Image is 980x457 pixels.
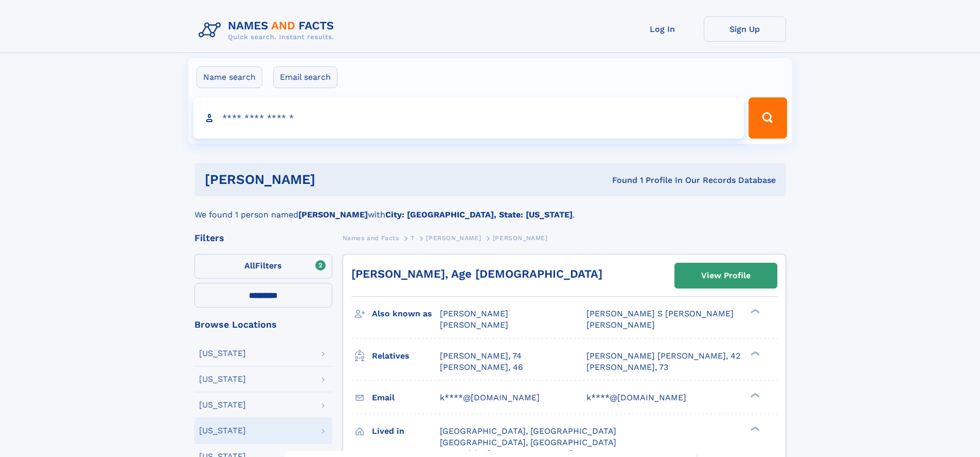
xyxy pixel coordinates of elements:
[193,97,744,139] input: search input
[199,375,246,383] div: [US_STATE]
[440,320,508,330] span: [PERSON_NAME]
[194,233,332,243] div: Filters
[411,234,415,242] span: T
[351,267,602,280] a: [PERSON_NAME], Age [DEMOGRAPHIC_DATA]
[372,347,440,365] h3: Relatives
[411,231,415,244] a: T
[440,362,523,373] a: [PERSON_NAME], 46
[586,362,668,373] a: [PERSON_NAME], 73
[298,210,368,219] b: [PERSON_NAME]
[199,427,246,435] div: [US_STATE]
[199,401,246,409] div: [US_STATE]
[343,231,399,244] a: Names and Facts
[440,437,616,447] span: [GEOGRAPHIC_DATA], [GEOGRAPHIC_DATA]
[199,349,246,358] div: [US_STATE]
[197,66,262,88] label: Name search
[621,16,704,42] a: Log In
[748,350,760,357] div: ❯
[372,305,440,323] h3: Also known as
[440,350,522,362] a: [PERSON_NAME], 74
[426,231,481,244] a: [PERSON_NAME]
[701,264,751,287] div: View Profile
[586,350,740,362] a: [PERSON_NAME] [PERSON_NAME], 42
[704,16,786,42] a: Sign Up
[493,234,548,242] span: [PERSON_NAME]
[749,97,787,139] button: Search Button
[385,210,573,219] b: City: [GEOGRAPHIC_DATA], State: [US_STATE]
[194,254,332,279] label: Filters
[586,309,734,318] span: [PERSON_NAME] S [PERSON_NAME]
[372,422,440,440] h3: Lived in
[194,16,343,44] img: Logo Names and Facts
[194,320,332,329] div: Browse Locations
[748,425,760,432] div: ❯
[748,392,760,398] div: ❯
[748,308,760,315] div: ❯
[205,173,464,186] h1: [PERSON_NAME]
[194,196,786,221] div: We found 1 person named with .
[372,389,440,407] h3: Email
[440,309,508,318] span: [PERSON_NAME]
[440,426,616,436] span: [GEOGRAPHIC_DATA], [GEOGRAPHIC_DATA]
[244,261,255,270] span: All
[426,234,481,242] span: [PERSON_NAME]
[586,320,655,330] span: [PERSON_NAME]
[273,66,337,88] label: Email search
[675,263,777,288] a: View Profile
[464,175,776,186] div: Found 1 Profile In Our Records Database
